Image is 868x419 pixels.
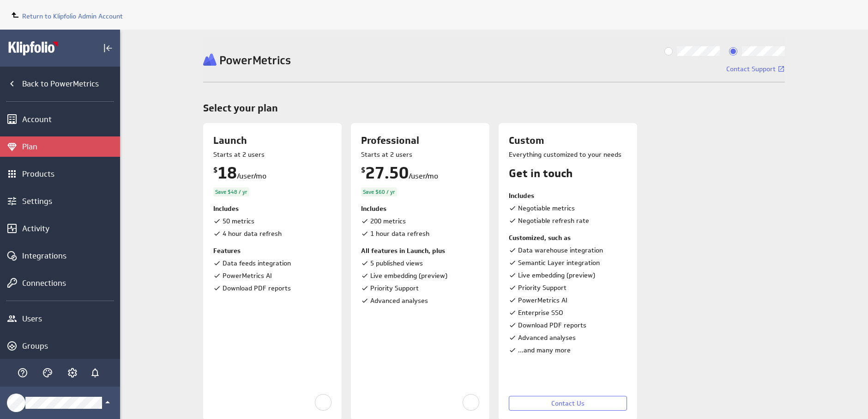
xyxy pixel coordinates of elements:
li: Using a natural language interface, PowerMetrics AI interprets your intentions and auto-generates... [213,271,332,281]
p: Priority Support [518,283,567,293]
p: PowerMetrics AI [223,271,272,281]
p: Starts at 2 users [361,150,479,160]
div: Themes [40,365,55,381]
li: Download your favourite dashboards as PDFs and keep everyone informed with access to a digital or... [509,320,627,330]
p: Priority Support [370,283,419,293]
p: Advanced analyses [518,333,576,343]
span: 27.50 [365,166,409,180]
li: Metrics, defined and maintained in external semantic layers, are added to your metric catalog in ... [509,258,627,268]
p: Includes [509,191,627,201]
span: Contact Support [726,66,776,72]
p: Live embedding (preview) [370,271,447,281]
div: Activity [22,223,118,234]
p: Enterprise SSO [518,308,563,318]
li: Data refresh rate is the interval at which your data is automatically updated. [361,229,479,239]
p: Select your plan [203,101,785,114]
img: PowerMetrics [203,54,290,66]
p: PowerMetrics AI [518,296,567,305]
div: Settings [22,196,118,206]
p: Launch [213,133,247,148]
li: Data is managed and stored in your data warehouse for higher performance throughput and to mainta... [509,246,627,255]
li: PowerMetrics includes a few ways to get data into metrics, one of them being data feeds. Acting a... [213,259,332,268]
p: Custom [509,133,544,148]
div: Groups [22,341,118,351]
img: Klipfolio account logo [8,41,72,55]
p: Negotiable metrics [518,203,575,213]
span: /user/mo [409,173,438,180]
button: Contact Us [509,396,627,411]
p: Starts at 2 users [213,150,332,160]
div: Billed annually [729,46,785,56]
li: Download your favourite dashboards as PDFs and keep everyone informed with access to a digital or... [213,283,332,293]
li: Data refresh rate is the interval at which your data is automatically updated. [509,216,627,226]
svg: Account and settings [67,367,78,378]
p: 5 published views [370,259,423,268]
span: $ [213,166,217,174]
p: Customized, such as [509,233,627,243]
p: Features [213,246,332,256]
p: Advanced analyses [370,296,428,306]
svg: Themes [42,367,53,378]
p: Semantic Layer integration [518,258,600,268]
li: Share published views of your dashboards, externally or internally, with either public or passcod... [361,259,479,268]
span: Return to Klipfolio Admin Account [22,12,123,20]
p: 4 hour data refresh [223,229,282,239]
li: Display dynamic versions of PowerMetrics visualizations externally, for example, in a website or ... [361,271,479,281]
div: Back to PowerMetrics [22,79,118,89]
a: Return to Klipfolio Admin Account [9,12,123,20]
li: Apply forecasts and normal range analysis to assess past, current, and future trends in your metr... [509,333,627,343]
li: A metric has built-in capabilities for visualization, date ranges, segmenting, and filtering. Met... [361,216,479,226]
p: Live embedding (preview) [518,271,595,280]
p: Data warehouse integration [518,246,603,255]
span: Contact Us [551,399,585,407]
p: 200 metrics [370,216,406,226]
div: Help [15,365,30,381]
div: Save $48 / yr [213,187,249,197]
div: Products [22,169,118,179]
li: Apply forecasts and normal range analysis to assess past, current, and future trends in your metr... [361,296,479,306]
div: Account and settings [65,365,80,381]
div: Save $60 / yr [361,187,397,197]
div: Plan [22,142,118,152]
p: 50 metrics [223,216,254,226]
p: Data feeds integration [223,259,291,268]
li: Display dynamic versions of PowerMetrics visualizations externally, for example, in a website or ... [509,271,627,280]
li: Data refresh rate is the interval at which your data is automatically updated. [213,229,332,239]
span: $ [361,166,365,174]
div: Billed monthly [664,46,720,56]
span: /user/mo [237,173,266,180]
span: 18 [217,166,237,180]
li: A metric has built-in capabilities for visualization, date ranges, segmenting, and filtering. Met... [213,216,332,226]
div: Integrations [22,251,118,261]
p: 1 hour data refresh [370,229,429,239]
p: All features in Launch, plus [361,246,479,256]
img: to-parent.svg [9,9,20,20]
a: Contact Support [726,65,785,73]
div: Users [22,314,118,324]
div: Collapse [100,40,116,56]
div: Connections [22,278,118,288]
div: Account [22,114,118,124]
li: Using a natural language interface, PowerMetrics AI interprets your intentions and auto-generates... [509,296,627,305]
li: Enables single sign-on for your Klipfolio app with options to integrate via SAML or a custom appr... [509,308,627,318]
li: Ensures technical questions are addressed at the top of the queue over email. Our Support Team op... [361,283,479,293]
p: Includes [213,204,332,214]
p: Negotiable refresh rate [518,216,589,226]
p: Includes [361,204,479,214]
span: Get in touch [509,168,573,179]
p: Download PDF reports [223,283,291,293]
p: Everything customized to your needs [509,150,627,160]
p: Professional [361,133,419,148]
li: A metric has built-in capabilities for visualization, date ranges, segmenting, and filtering. Met... [509,203,627,213]
div: Notifications [87,365,103,381]
p: ...and many more [518,345,571,355]
p: Download PDF reports [518,320,586,330]
li: Ensures technical questions are addressed at the top of the queue over email. Our Support Team op... [509,283,627,293]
